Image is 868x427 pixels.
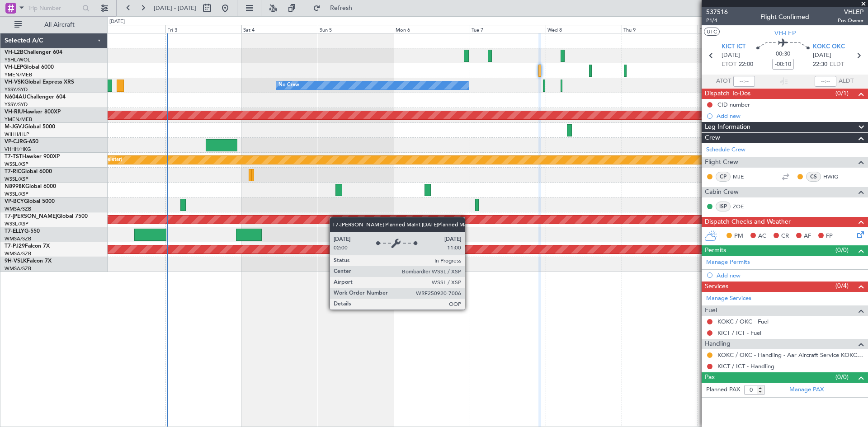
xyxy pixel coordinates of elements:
a: YSHL/WOL [5,56,30,63]
span: T7-PJ29 [5,244,25,249]
a: T7-[PERSON_NAME]Global 7500 [5,214,88,219]
span: Pax [705,372,715,383]
div: Fri 10 [698,25,774,33]
span: ALDT [839,77,854,86]
div: CS [806,172,821,182]
span: Flight Crew [705,157,738,168]
a: VHHH/HKG [5,146,31,153]
span: VP-CJR [5,139,23,145]
span: CR [781,232,789,241]
span: ELDT [830,60,844,69]
span: VH-RIU [5,109,23,115]
a: WSSL/XSP [5,161,28,168]
span: N604AU [5,94,27,100]
span: VH-L2B [5,50,24,55]
a: M-JGVJGlobal 5000 [5,124,55,130]
a: 9H-VSLKFalcon 7X [5,258,52,264]
span: Permits [705,245,726,256]
span: VH-LEP [774,28,796,38]
a: WSSL/XSP [5,191,28,197]
span: Dispatch To-Dos [705,89,750,99]
div: Wed 8 [546,25,622,33]
span: [DATE] [813,51,831,60]
span: VH-VSK [5,80,24,85]
a: VH-RIUHawker 800XP [5,109,61,115]
a: WSSL/XSP [5,221,28,227]
a: KICT / ICT - Fuel [717,329,761,337]
div: CID number [717,101,750,108]
span: AF [804,232,811,241]
a: ZOE [733,202,753,211]
span: Cabin Crew [705,187,739,197]
div: Sat 4 [241,25,317,33]
div: Flight Confirmed [760,12,809,22]
span: AC [758,232,766,241]
label: Planned PAX [706,385,740,394]
span: VH-LEP [5,65,23,70]
input: Trip Number [28,1,80,15]
span: PM [734,232,743,241]
span: T7-[PERSON_NAME] [5,214,57,219]
div: Add new [717,272,863,279]
div: Sun 5 [318,25,394,33]
div: ISP [716,202,731,211]
span: 22:30 [813,60,827,69]
a: WIHH/HLP [5,131,29,138]
a: VH-VSKGlobal Express XRS [5,80,74,85]
span: (0/4) [835,281,849,291]
span: ETOT [722,60,736,69]
button: Refresh [309,1,363,15]
a: YMEN/MEB [5,116,32,123]
span: KICT ICT [722,42,745,52]
div: CP [716,172,731,182]
a: HWIG [823,173,844,181]
span: (0/1) [835,89,849,98]
a: T7-TSTHawker 900XP [5,154,60,160]
div: Thu 2 [90,25,165,33]
button: All Aircraft [10,18,98,32]
a: T7-RICGlobal 6000 [5,169,52,174]
span: T7-ELLY [5,229,24,234]
a: WMSA/SZB [5,235,31,242]
span: (0/0) [835,245,849,255]
span: Leg Information [705,122,750,132]
span: 537516 [706,7,728,17]
a: KOKC / OKC - Handling - Aar Aircraft Service KOKC / OKC [717,351,863,359]
span: M-JGVJ [5,124,24,130]
span: [DATE] [722,51,740,60]
span: 9H-VSLK [5,258,27,264]
div: [DATE] [109,18,125,26]
span: Services [705,282,728,292]
span: FP [826,232,833,241]
span: 00:30 [776,50,790,59]
span: ATOT [716,77,731,86]
span: T7-TST [5,154,22,160]
span: P1/4 [706,17,728,24]
a: VP-CJRG-650 [5,139,38,145]
a: N8998KGlobal 6000 [5,184,56,189]
a: WSSL/XSP [5,176,28,183]
a: Manage Services [706,294,751,303]
a: KOKC / OKC - Fuel [717,318,769,325]
span: Pos Owner [838,17,863,24]
a: YMEN/MEB [5,71,32,78]
a: VH-LEPGlobal 6000 [5,65,54,70]
span: VHLEP [838,7,863,17]
a: Schedule Crew [706,145,745,155]
a: YSSY/SYD [5,101,28,108]
span: [DATE] - [DATE] [154,4,196,12]
a: MJE [733,173,753,181]
a: T7-ELLYG-550 [5,229,40,234]
a: KICT / ICT - Handling [717,362,774,370]
a: WMSA/SZB [5,265,31,272]
a: T7-PJ29Falcon 7X [5,244,50,249]
span: N8998K [5,184,25,189]
a: Manage PAX [789,385,824,394]
div: Add new [717,112,863,120]
span: VP-BCY [5,199,24,204]
span: Dispatch Checks and Weather [705,217,791,227]
span: (0/0) [835,372,849,382]
div: Mon 6 [394,25,470,33]
a: WMSA/SZB [5,250,31,257]
span: Fuel [705,305,717,316]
